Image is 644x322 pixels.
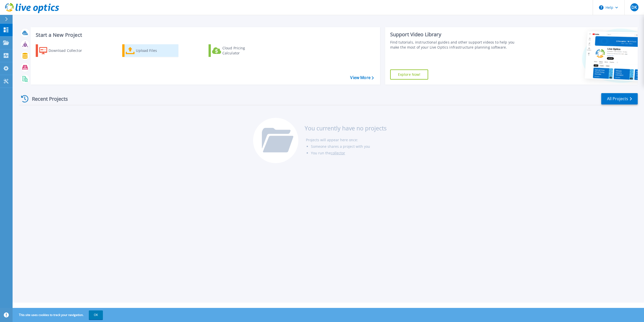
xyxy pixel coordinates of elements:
[136,46,176,56] div: Upload Files
[14,310,103,319] span: This site uses cookies to track your navigation.
[390,40,521,50] div: Find tutorials, instructional guides and other support videos to help you make the most of your L...
[89,310,103,319] button: OK
[36,32,374,38] h3: Start a New Project
[19,93,75,105] div: Recent Projects
[209,44,265,57] a: Cloud Pricing Calculator
[49,46,89,56] div: Download Collector
[122,44,178,57] a: Upload Files
[631,5,637,9] span: DK
[350,75,374,80] a: View More
[305,125,387,131] h3: You currently have no projects
[331,151,345,155] a: collector
[222,46,263,56] div: Cloud Pricing Calculator
[601,93,638,104] a: All Projects
[311,150,387,156] li: You run the
[36,44,92,57] a: Download Collector
[306,137,387,143] li: Projects will appear here once:
[311,143,387,150] li: Someone shares a project with you
[390,69,428,80] a: Explore Now!
[390,31,521,38] div: Support Video Library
